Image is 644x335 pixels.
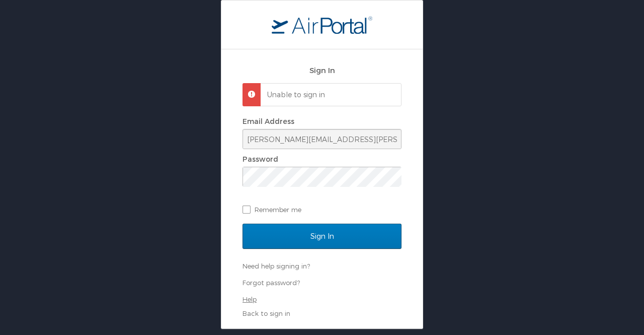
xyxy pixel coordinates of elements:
[243,117,294,125] label: Email Address
[243,202,401,217] label: Remember me
[243,295,257,303] a: Help
[243,262,310,270] a: Need help signing in?
[243,309,290,317] a: Back to sign in
[243,279,300,287] a: Forgot password?
[267,90,392,100] p: Unable to sign in
[243,224,401,249] input: Sign In
[272,16,372,34] img: logo
[243,155,278,163] label: Password
[243,64,401,76] h2: Sign In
